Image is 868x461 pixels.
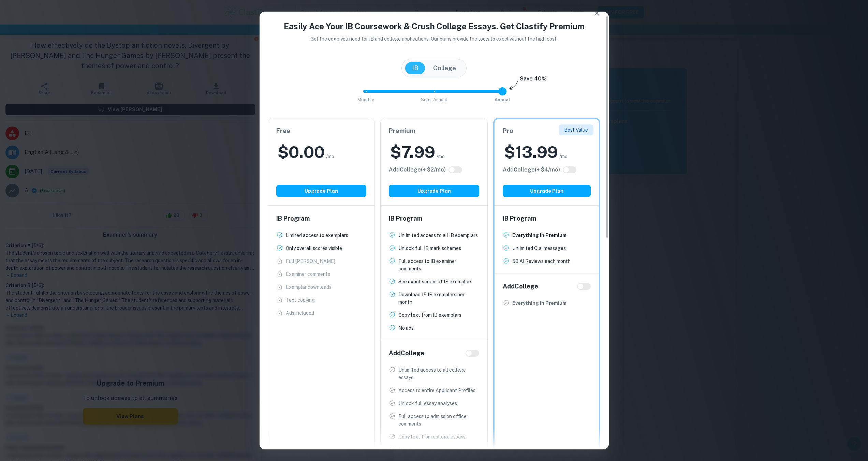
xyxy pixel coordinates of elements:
[398,244,461,252] p: Unlock full IB mark schemes
[509,79,518,90] img: subscription-arrow.svg
[398,257,479,272] p: Full access to IB examiner comments
[512,257,571,265] p: 50 AI Reviews each month
[512,244,566,252] p: Unlimited Clai messages
[398,278,472,285] p: See exact scores of IB exemplars
[276,126,367,136] h6: Free
[503,282,538,291] h6: Add College
[286,309,314,317] p: Ads included
[286,257,335,265] p: Full [PERSON_NAME]
[512,232,567,239] p: Everything in Premium
[398,232,478,239] p: Unlimited access to all IB exemplars
[326,153,334,160] span: /mo
[278,141,325,163] h2: $ 0.00
[276,214,367,223] h6: IB Program
[389,185,479,197] button: Upgrade Plan
[398,400,457,407] p: Unlock full essay analyses
[503,126,591,136] h6: Pro
[286,283,332,291] p: Exemplar downloads
[286,270,330,278] p: Examiner comments
[286,244,342,252] p: Only overall scores visible
[405,62,425,74] button: IB
[426,62,463,74] button: College
[389,348,424,358] h6: Add College
[389,166,446,174] h6: Click to see all the additional College features.
[559,153,568,160] span: /mo
[389,126,479,136] h6: Premium
[398,311,461,319] p: Copy text from IB exemplars
[564,126,588,134] p: Best Value
[301,35,567,43] p: Get the edge you need for IB and college applications. Our plans provide the tools to excel witho...
[503,214,591,223] h6: IB Program
[390,141,435,163] h2: $ 7.99
[512,299,567,307] p: Everything in Premium
[437,153,445,160] span: /mo
[357,97,374,102] span: Monthly
[503,166,560,174] h6: Click to see all the additional College features.
[286,232,348,239] p: Limited access to exemplars
[495,97,510,102] span: Annual
[398,324,414,332] p: No ads
[421,97,447,102] span: Semi-Annual
[286,296,315,304] p: Text copying
[389,214,479,223] h6: IB Program
[503,185,591,197] button: Upgrade Plan
[398,387,475,394] p: Access to entire Applicant Profiles
[398,366,479,381] p: Unlimited access to all college essays
[276,185,367,197] button: Upgrade Plan
[268,20,601,32] h4: Easily Ace Your IB Coursework & Crush College Essays. Get Clastify Premium
[504,141,558,163] h2: $ 13.99
[398,413,479,428] p: Full access to admission officer comments
[398,291,479,306] p: Download 15 IB exemplars per month
[520,75,547,86] h6: Save 40%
